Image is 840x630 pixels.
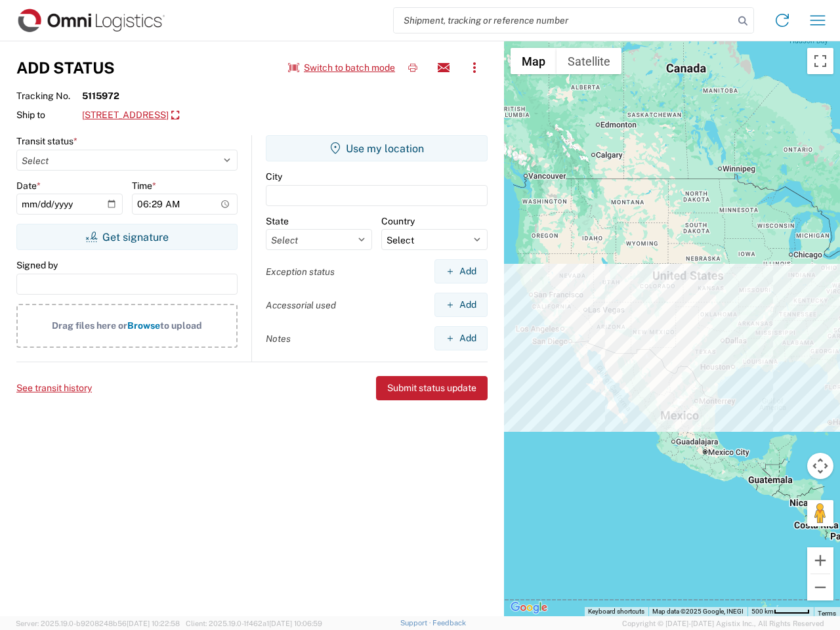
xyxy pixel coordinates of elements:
[622,618,824,629] span: Copyright © [DATE]-[DATE] Agistix Inc., All Rights Reserved
[266,333,291,345] label: Notes
[807,48,833,74] button: Toggle fullscreen view
[588,607,644,616] button: Keyboard shortcuts
[16,377,92,399] button: See transit history
[507,599,551,616] img: Google
[807,547,833,574] button: Zoom in
[381,215,415,227] label: Country
[511,48,556,74] button: Show street map
[376,376,488,400] button: Submit status update
[82,90,119,102] strong: 5115972
[160,320,202,331] span: to upload
[266,135,488,161] button: Use my location
[394,8,734,33] input: Shipment, tracking or reference number
[807,574,833,600] button: Zoom out
[266,299,336,311] label: Accessorial used
[556,48,621,74] button: Show satellite imagery
[288,57,395,79] button: Switch to batch mode
[400,619,433,627] a: Support
[132,180,156,192] label: Time
[16,109,82,121] span: Ship to
[266,171,282,182] label: City
[16,619,180,627] span: Server: 2025.19.0-b9208248b56
[186,619,322,627] span: Client: 2025.19.0-1f462a1
[434,293,488,317] button: Add
[127,619,180,627] span: [DATE] 10:22:58
[266,215,289,227] label: State
[266,266,335,278] label: Exception status
[747,607,814,616] button: Map Scale: 500 km per 51 pixels
[52,320,127,331] span: Drag files here or
[652,608,744,615] span: Map data ©2025 Google, INEGI
[82,104,179,127] a: [STREET_ADDRESS]
[818,610,836,617] a: Terms
[751,608,774,615] span: 500 km
[16,180,41,192] label: Date
[432,619,466,627] a: Feedback
[807,500,833,526] button: Drag Pegman onto the map to open Street View
[127,320,160,331] span: Browse
[16,135,77,147] label: Transit status
[16,224,238,250] button: Get signature
[507,599,551,616] a: Open this area in Google Maps (opens a new window)
[16,58,115,77] h3: Add Status
[16,259,58,271] label: Signed by
[16,90,82,102] span: Tracking No.
[807,453,833,479] button: Map camera controls
[434,259,488,283] button: Add
[434,326,488,350] button: Add
[269,619,322,627] span: [DATE] 10:06:59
